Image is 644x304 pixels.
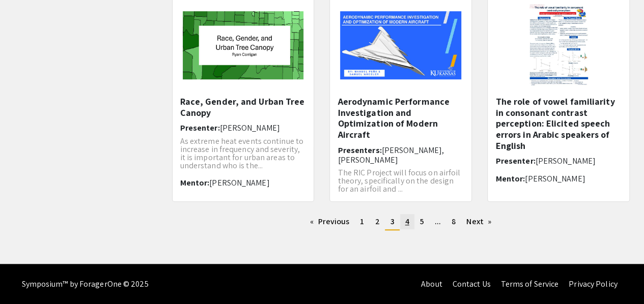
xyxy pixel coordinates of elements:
[495,96,622,151] h5: The role of vowel familiarity in consonant contrast perception: Elicited speech errors in Arabic ...
[180,96,306,118] h5: Race, Gender, and Urban Tree Canopy
[220,123,280,133] span: [PERSON_NAME]
[172,214,630,230] ul: Pagination
[495,156,622,166] h6: Presenter:
[180,123,306,133] h6: Presenter:
[452,279,490,289] a: Contact Us
[180,137,306,170] p: As extreme heat events continue to increase in frequency and severity, it is important for urban ...
[173,1,314,89] img: <p>Race, Gender, and Urban Tree Canopy</p>
[338,167,460,194] span: The RIC Project will focus on airfoil theory, specifically on the design for an airfoil and ...
[535,156,595,166] span: [PERSON_NAME]
[569,279,617,289] a: Privacy Policy
[500,279,558,289] a: Terms of Service
[330,1,471,89] img: <p>Aerodynamic Performance Investigation and Optimization of Modern Aircraft</p>
[338,96,464,140] h5: Aerodynamic Performance Investigation and Optimization of Modern Aircraft
[305,214,354,229] a: Previous page
[390,216,394,227] span: 3
[525,173,585,184] span: [PERSON_NAME]
[461,214,496,229] a: Next page
[180,177,210,188] span: Mentor:
[375,216,379,227] span: 2
[209,177,269,188] span: [PERSON_NAME]
[338,145,464,165] h6: Presenters:
[435,216,441,227] span: ...
[338,145,444,165] span: [PERSON_NAME], [PERSON_NAME]
[405,216,409,227] span: 4
[421,279,442,289] a: About
[360,216,364,227] span: 1
[452,216,456,227] span: 8
[495,173,525,184] span: Mentor:
[8,258,43,296] iframe: Chat
[420,216,424,227] span: 5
